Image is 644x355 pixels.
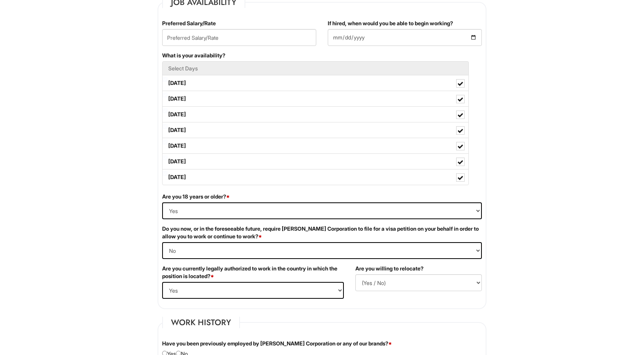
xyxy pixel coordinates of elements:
label: Are you willing to relocate? [355,265,424,272]
h5: Select Days [168,65,463,71]
select: (Yes / No) [162,202,482,219]
label: Do you now, or in the foreseeable future, require [PERSON_NAME] Corporation to file for a visa pe... [162,225,482,240]
label: Have you been previously employed by [PERSON_NAME] Corporation or any of our brands? [162,340,392,347]
legend: Work History [162,317,240,328]
label: Are you 18 years or older? [162,193,230,200]
label: What is your availability? [162,52,225,59]
label: Preferred Salary/Rate [162,20,216,27]
label: [DATE] [163,107,468,122]
label: [DATE] [163,122,468,138]
label: [DATE] [163,75,468,91]
select: (Yes / No) [355,274,482,291]
select: (Yes / No) [162,282,344,299]
label: [DATE] [163,91,468,106]
label: [DATE] [163,169,468,185]
label: Are you currently legally authorized to work in the country in which the position is located? [162,265,344,280]
input: Preferred Salary/Rate [162,29,316,46]
label: If hired, when would you be able to begin working? [328,20,453,27]
label: [DATE] [163,154,468,169]
select: (Yes / No) [162,242,482,259]
label: [DATE] [163,138,468,153]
